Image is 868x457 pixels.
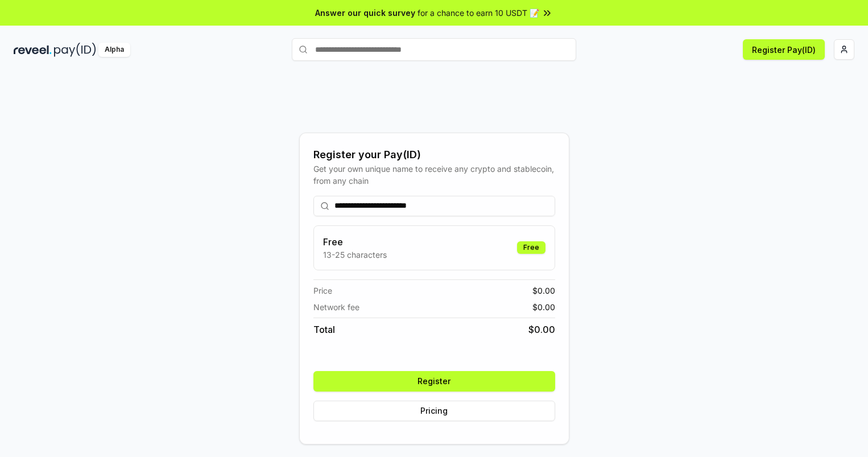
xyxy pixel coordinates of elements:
[313,371,555,392] button: Register
[418,7,539,19] span: for a chance to earn 10 USDT 📝
[313,163,555,187] div: Get your own unique name to receive any crypto and stablecoin, from any chain
[743,39,825,60] button: Register Pay(ID)
[315,7,415,19] span: Answer our quick survey
[532,285,555,297] span: $ 0.00
[14,43,52,57] img: reveel_dark
[323,235,387,249] h3: Free
[313,323,335,336] span: Total
[528,323,555,336] span: $ 0.00
[532,301,555,313] span: $ 0.00
[313,301,359,313] span: Network fee
[313,401,555,421] button: Pricing
[517,241,545,254] div: Free
[323,249,387,261] p: 13-25 characters
[313,285,332,297] span: Price
[54,43,96,57] img: pay_id
[313,147,555,163] div: Register your Pay(ID)
[98,43,130,57] div: Alpha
